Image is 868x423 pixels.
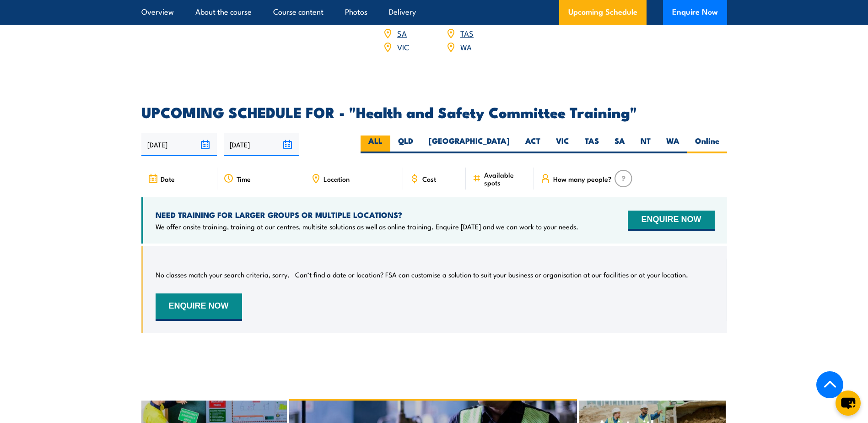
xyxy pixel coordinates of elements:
button: chat-button [836,390,861,416]
a: VIC [397,41,409,52]
label: TAS [577,136,607,153]
label: WA [658,136,687,153]
h2: UPCOMING SCHEDULE FOR - "Health and Safety Committee Training" [141,105,727,118]
h4: NEED TRAINING FOR LARGER GROUPS OR MULTIPLE LOCATIONS? [156,210,578,220]
label: SA [607,136,633,153]
button: ENQUIRE NOW [628,211,714,231]
a: TAS [460,27,474,38]
span: Available spots [484,171,528,186]
p: No classes match your search criteria, sorry. [156,270,290,279]
label: VIC [548,136,577,153]
span: Date [161,175,175,183]
label: NT [633,136,658,153]
input: To date [224,133,299,156]
span: Time [237,175,251,183]
span: Cost [422,175,436,183]
p: Can’t find a date or location? FSA can customise a solution to suit your business or organisation... [295,270,688,279]
input: From date [141,133,217,156]
label: QLD [390,136,421,153]
label: ACT [518,136,548,153]
label: ALL [361,136,390,153]
span: How many people? [553,175,612,183]
button: ENQUIRE NOW [156,293,242,321]
label: [GEOGRAPHIC_DATA] [421,136,518,153]
p: We offer onsite training, training at our centres, multisite solutions as well as online training... [156,222,578,231]
label: Online [687,136,727,153]
a: WA [460,41,472,52]
span: Location [323,175,350,183]
a: SA [397,27,407,38]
